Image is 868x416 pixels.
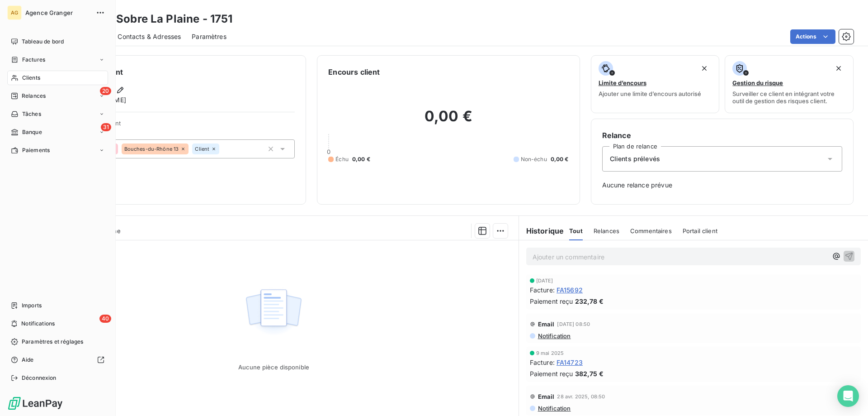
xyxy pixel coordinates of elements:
[790,29,835,44] button: Actions
[335,155,349,163] span: Échu
[732,90,846,105] span: Surveiller ce client en intégrant votre outil de gestion des risques client.
[22,356,34,364] span: Aide
[22,56,45,64] span: Factures
[80,11,232,27] h3: Le Vin Sobre La Plaine - 1751
[118,32,181,41] span: Contacts & Adresses
[124,146,179,152] span: Bouches-du-Rhône 13
[7,396,63,411] img: Logo LeanPay
[100,87,111,95] span: 20
[530,285,555,295] span: Facture :
[22,301,42,310] span: Imports
[536,278,553,283] span: [DATE]
[192,32,226,41] span: Paramètres
[21,320,55,328] span: Notifications
[22,92,46,100] span: Relances
[683,227,717,234] span: Portail client
[519,225,564,236] h6: Historique
[537,405,571,412] span: Notification
[219,145,226,153] input: Ajouter une valeur
[594,227,619,234] span: Relances
[725,55,854,113] button: Gestion du risqueSurveiller ce client en intégrant votre outil de gestion des risques client.
[25,9,90,16] span: Agence Granger
[536,350,564,356] span: 9 mai 2025
[55,67,295,77] h6: Informations client
[537,332,571,339] span: Notification
[101,123,111,131] span: 31
[599,90,701,97] span: Ajouter une limite d’encours autorisé
[591,55,720,113] button: Limite d’encoursAjouter une limite d’encours autorisé
[22,338,83,346] span: Paramètres et réglages
[569,227,583,234] span: Tout
[245,284,302,340] img: Empty state
[610,154,660,163] span: Clients prélevés
[73,120,295,132] span: Propriétés Client
[557,358,583,367] span: FA14723
[22,38,64,46] span: Tableau de bord
[557,321,590,327] span: [DATE] 08:50
[22,74,40,82] span: Clients
[575,369,604,378] span: 382,75 €
[530,296,573,306] span: Paiement reçu
[327,148,330,155] span: 0
[195,146,209,152] span: Client
[599,79,646,86] span: Limite d’encours
[538,320,555,328] span: Email
[630,227,672,234] span: Commentaires
[602,181,842,190] span: Aucune relance prévue
[352,155,370,163] span: 0,00 €
[530,369,573,378] span: Paiement reçu
[557,285,583,295] span: FA15692
[99,315,111,323] span: 40
[538,393,555,400] span: Email
[22,110,41,118] span: Tâches
[530,358,555,367] span: Facture :
[7,5,22,20] div: AG
[521,155,547,163] span: Non-échu
[238,363,309,371] span: Aucune pièce disponible
[328,67,380,77] h6: Encours client
[837,385,859,407] div: Open Intercom Messenger
[7,353,108,367] a: Aide
[551,155,569,163] span: 0,00 €
[22,128,42,136] span: Banque
[732,79,783,86] span: Gestion du risque
[22,374,57,382] span: Déconnexion
[557,394,605,399] span: 28 avr. 2025, 08:50
[328,107,568,134] h2: 0,00 €
[22,146,50,154] span: Paiements
[602,130,842,141] h6: Relance
[575,296,604,306] span: 232,78 €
